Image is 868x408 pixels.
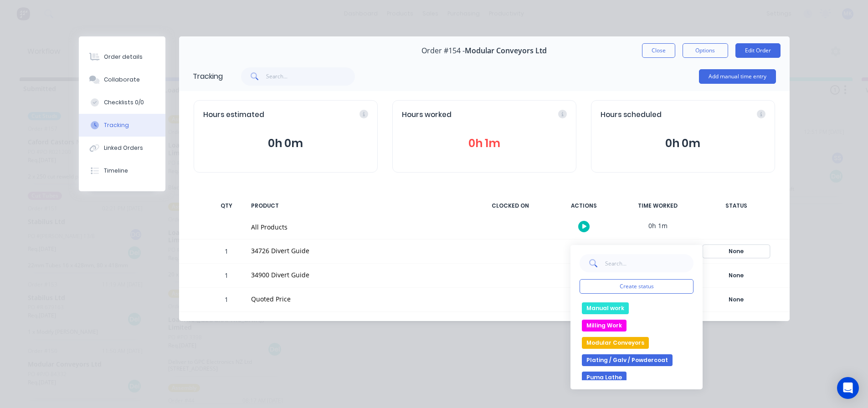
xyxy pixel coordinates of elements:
div: TIME WORKED [624,196,692,215]
input: Search... [266,67,355,86]
div: 1 [213,265,240,287]
div: 34726 Divert Guide [251,246,465,255]
div: Tracking [104,121,129,129]
button: Add manual time entry [699,69,776,84]
button: Order details [79,46,165,68]
div: Linked Orders [104,144,143,152]
div: 0h 0m [624,240,692,260]
div: Open Intercom Messenger [837,377,859,399]
span: Hours worked [402,110,452,120]
div: 34900 Divert Guide [251,270,465,280]
button: Options [683,43,728,58]
button: Timeline [79,159,165,182]
button: None [703,245,770,258]
div: 1 [213,241,240,263]
div: CLOCKED ON [476,196,544,215]
div: Checklists 0/0 [104,98,144,107]
button: Checklists 0/0 [79,91,165,114]
span: Hours scheduled [601,110,662,120]
div: 1 [213,289,240,311]
div: QTY [213,196,240,215]
button: Create status [580,279,693,294]
button: Plating / Galv / Powdercoat [582,354,673,366]
div: None [704,294,769,306]
button: Edit Order [735,43,781,58]
button: Modular Conveyors [582,337,649,349]
button: None [703,269,770,282]
div: Quoted Price [251,294,465,304]
button: Collaborate [79,68,165,91]
button: 0h 1m [402,135,567,152]
button: 0h 0m [203,135,368,152]
div: None [704,245,769,257]
div: Order details [104,53,143,61]
div: Collaborate [104,76,140,84]
button: Manual work [582,302,629,314]
div: Tracking [193,71,223,82]
span: Hours estimated [203,110,264,120]
div: ACTIONS [550,196,618,215]
div: 0h 1m [624,215,692,236]
div: None [704,270,769,281]
button: Puma Lathe [582,372,627,383]
span: Order #154 - [421,46,465,55]
div: STATUS [698,196,775,215]
input: Search... [605,254,694,272]
div: Timeline [104,167,128,175]
button: Close [642,43,675,58]
button: None [703,293,770,306]
span: Modular Conveyors Ltd [465,46,547,55]
div: All Products [251,222,465,232]
button: Milling Work [582,320,627,331]
button: Linked Orders [79,137,165,159]
div: PRODUCT [246,196,471,215]
button: 0h 0m [601,135,765,152]
button: Tracking [79,114,165,137]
